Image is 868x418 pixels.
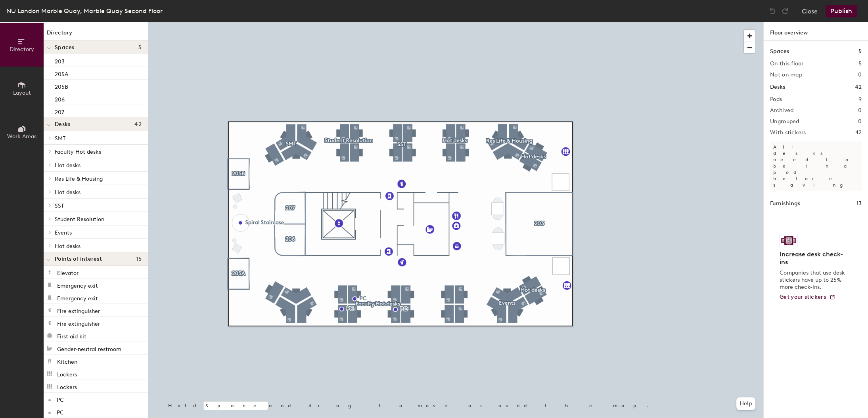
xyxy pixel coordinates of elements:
[55,243,80,250] span: Hot desks
[6,6,163,16] div: NU London Marble Quay, Marble Quay Second Floor
[57,267,79,277] p: Elevator
[55,149,101,155] span: Faculty Hot desks
[57,369,77,378] p: Lockers
[764,22,868,41] h1: Floor overview
[780,234,798,247] img: Sticker logo
[781,7,789,15] img: Redo
[55,107,64,116] p: 207
[55,176,103,182] span: Res Life & Housing
[57,382,77,391] p: Lockers
[44,29,148,41] h1: Directory
[57,318,100,327] p: Fire extinguisher
[768,7,776,15] img: Undo
[57,293,98,302] p: Emergency exit
[55,81,68,90] p: 205B
[10,46,34,53] span: Directory
[770,199,800,208] h1: Furnishings
[7,133,36,140] span: Work Areas
[780,250,847,266] h4: Increase desk check-ins
[858,96,862,103] h2: 9
[55,135,65,142] span: SMT
[13,90,31,96] span: Layout
[826,5,857,17] button: Publish
[736,397,755,410] button: Help
[138,44,142,51] span: 5
[57,394,64,403] p: PC
[858,107,862,114] h2: 0
[55,44,75,51] span: Spaces
[770,118,799,125] h2: Ungrouped
[55,256,102,262] span: Points of interest
[57,331,86,340] p: First aid kit
[780,269,847,291] p: Companies that use desk stickers have up to 25% more check-ins.
[770,72,802,78] h2: Not on map
[858,47,862,56] h1: 5
[55,202,64,209] span: SST
[802,5,818,17] button: Close
[858,72,862,78] h2: 0
[55,189,80,196] span: Hot desks
[770,130,806,136] h2: With stickers
[136,256,142,262] span: 15
[770,47,789,56] h1: Spaces
[770,83,785,92] h1: Desks
[55,69,68,78] p: 205A
[55,56,65,65] p: 203
[57,407,64,416] p: PC
[858,61,862,67] h2: 5
[57,280,98,289] p: Emergency exit
[57,305,100,315] p: Fire extinguisher
[134,121,142,128] span: 42
[857,199,862,208] h1: 13
[770,107,793,114] h2: Archived
[858,118,862,125] h2: 0
[57,344,121,353] p: Gender-neutral restroom
[855,83,862,92] h1: 42
[770,141,862,191] p: All desks need to be in a pod before saving
[57,356,77,365] p: Kitchen
[55,162,80,169] span: Hot desks
[855,130,862,136] h2: 42
[55,229,72,236] span: Events
[55,216,104,223] span: Student Resolution
[770,61,804,67] h2: On this floor
[780,294,835,301] a: Get your stickers
[55,121,70,128] span: Desks
[770,96,782,103] h2: Pods
[780,294,826,300] span: Get your stickers
[55,94,65,103] p: 206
